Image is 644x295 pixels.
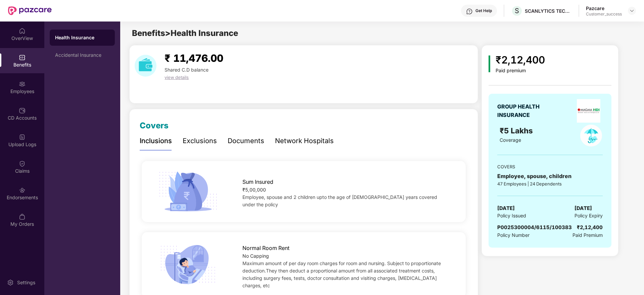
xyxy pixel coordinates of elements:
[183,136,217,146] div: Exclusions
[132,28,238,38] span: Benefits > Health Insurance
[497,163,603,170] div: COVERS
[165,75,189,80] span: view details
[19,81,26,87] img: svg+xml;base64,PHN2ZyBpZD0iRW1wbG95ZWVzIiB4bWxucz0iaHR0cDovL3d3dy53My5vcmcvMjAwMC9zdmciIHdpZHRoPS...
[135,55,156,77] img: download
[586,11,622,17] div: Customer_success
[19,213,26,220] img: svg+xml;base64,PHN2ZyBpZD0iTXlfT3JkZXJzIiBkYXRhLW5hbWU9Ik15IE9yZGVycyIgeG1sbnM9Imh0dHA6Ly93d3cudz...
[140,136,172,146] div: Inclusions
[577,99,600,123] img: insurerLogo
[8,6,52,15] img: New Pazcare Logo
[242,194,437,207] span: Employee, spouse and 2 children upto the age of [DEMOGRAPHIC_DATA] years covered under the policy
[525,8,572,14] div: SCANLYTICS TECHNOLOGY PRIVATE LIMITED
[156,169,220,214] img: icon
[497,102,556,119] div: GROUP HEALTH INSURANCE
[466,8,473,15] img: svg+xml;base64,PHN2ZyBpZD0iSGVscC0zMngzMiIgeG1sbnM9Imh0dHA6Ly93d3cudzMub3JnLzIwMDAvc3ZnIiB3aWR0aD...
[500,126,535,135] span: ₹5 Lakhs
[574,212,603,219] span: Policy Expiry
[19,187,26,194] img: svg+xml;base64,PHN2ZyBpZD0iRW5kb3JzZW1lbnRzIiB4bWxucz0iaHR0cDovL3d3dy53My5vcmcvMjAwMC9zdmciIHdpZH...
[19,134,26,140] img: svg+xml;base64,PHN2ZyBpZD0iVXBsb2FkX0xvZ3MiIGRhdGEtbmFtZT0iVXBsb2FkIExvZ3MiIHhtbG5zPSJodHRwOi8vd3...
[242,186,451,194] div: ₹5,00,000
[242,252,451,260] div: No Capping
[500,137,521,143] span: Coverage
[475,8,492,13] div: Get Help
[55,34,109,41] div: Health Insurance
[497,204,515,212] span: [DATE]
[497,180,603,187] div: 47 Employees | 24 Dependents
[515,7,519,15] span: S
[165,67,209,73] span: Shared C.D balance
[496,52,545,68] div: ₹2,12,400
[586,5,622,11] div: Pazcare
[489,55,490,72] img: icon
[140,121,169,130] span: Covers
[15,279,37,286] div: Settings
[19,54,26,61] img: svg+xml;base64,PHN2ZyBpZD0iQmVuZWZpdHMiIHhtbG5zPSJodHRwOi8vd3d3LnczLm9yZy8yMDAwL3N2ZyIgd2lkdGg9Ij...
[574,204,592,212] span: [DATE]
[497,212,526,219] span: Policy Issued
[165,52,223,64] span: ₹ 11,476.00
[497,224,572,230] span: P0025300004/6115/100383
[242,178,273,186] span: Sum Insured
[19,160,26,167] img: svg+xml;base64,PHN2ZyBpZD0iQ2xhaW0iIHhtbG5zPSJodHRwOi8vd3d3LnczLm9yZy8yMDAwL3N2ZyIgd2lkdGg9IjIwIi...
[572,231,603,239] span: Paid Premium
[242,260,441,288] span: Maximum amount of per day room charges for room and nursing. Subject to proportionate deduction.T...
[497,172,603,180] div: Employee, spouse, children
[496,68,545,74] div: Paid premium
[580,125,602,146] img: policyIcon
[577,223,603,231] div: ₹2,12,400
[55,52,109,58] div: Accidental Insurance
[19,107,26,114] img: svg+xml;base64,PHN2ZyBpZD0iQ0RfQWNjb3VudHMiIGRhdGEtbmFtZT0iQ0QgQWNjb3VudHMiIHhtbG5zPSJodHRwOi8vd3...
[629,8,635,13] img: svg+xml;base64,PHN2ZyBpZD0iRHJvcGRvd24tMzJ4MzIiIHhtbG5zPSJodHRwOi8vd3d3LnczLm9yZy8yMDAwL3N2ZyIgd2...
[156,243,220,287] img: icon
[19,28,26,34] img: svg+xml;base64,PHN2ZyBpZD0iSG9tZSIgeG1sbnM9Imh0dHA6Ly93d3cudzMub3JnLzIwMDAvc3ZnIiB3aWR0aD0iMjAiIG...
[497,232,530,238] span: Policy Number
[7,279,14,286] img: svg+xml;base64,PHN2ZyBpZD0iU2V0dGluZy0yMHgyMCIgeG1sbnM9Imh0dHA6Ly93d3cudzMub3JnLzIwMDAvc3ZnIiB3aW...
[228,136,264,146] div: Documents
[275,136,334,146] div: Network Hospitals
[242,244,289,252] span: Normal Room Rent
